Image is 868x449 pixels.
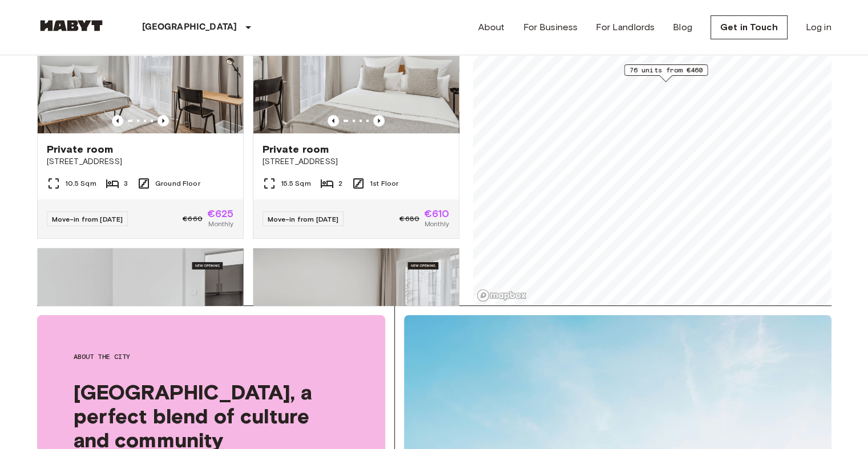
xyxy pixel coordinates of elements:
[263,156,450,168] span: [STREET_ADDRESS]
[155,178,200,189] span: Ground Floor
[47,156,234,168] span: [STREET_ADDRESS]
[208,219,233,229] span: Monthly
[263,142,329,156] span: Private room
[596,21,655,34] a: For Landlords
[47,142,114,156] span: Private room
[124,178,128,189] span: 3
[710,15,788,39] a: Get in Touch
[142,21,237,34] p: [GEOGRAPHIC_DATA]
[477,289,527,302] a: Mapbox logo
[478,21,505,34] a: About
[624,64,708,82] div: Map marker
[373,115,385,126] button: Previous image
[268,215,339,223] span: Move-in from [DATE]
[424,219,449,229] span: Monthly
[52,215,123,223] span: Move-in from [DATE]
[629,65,703,75] span: 76 units from €460
[424,209,450,219] span: €610
[328,115,339,126] button: Previous image
[65,178,96,189] span: 10.5 Sqm
[523,21,578,34] a: For Business
[399,214,419,224] span: €680
[370,178,398,189] span: 1st Floor
[673,21,692,34] a: Blog
[281,178,311,189] span: 15.5 Sqm
[207,209,234,219] span: €625
[183,214,203,224] span: €660
[338,178,342,189] span: 2
[37,20,106,31] img: Habyt
[112,115,123,126] button: Previous image
[158,115,169,126] button: Previous image
[74,352,349,362] span: About the city
[38,248,243,385] img: Marketing picture of unit DE-13-001-108-002
[806,21,831,34] a: Log in
[253,248,459,385] img: Marketing picture of unit DE-13-001-409-001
